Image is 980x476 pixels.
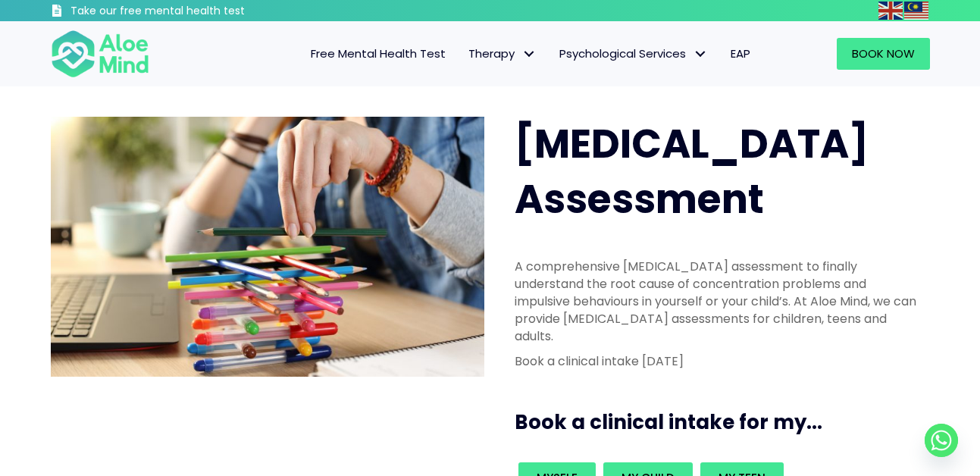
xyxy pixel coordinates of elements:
[51,117,484,377] img: ADHD photo
[690,43,712,65] span: Psychological Services: submenu
[311,45,446,61] span: Free Mental Health Test
[468,45,537,61] span: Therapy
[548,38,719,70] a: Psychological ServicesPsychological Services: submenu
[878,2,903,20] img: en
[51,29,149,79] img: Aloe mind Logo
[837,38,930,70] a: Book Now
[925,424,958,457] a: Whatsapp
[904,2,930,19] a: Malay
[904,2,928,20] img: ms
[515,409,936,436] h3: Book a clinical intake for my...
[457,38,548,70] a: TherapyTherapy: submenu
[515,116,869,227] span: [MEDICAL_DATA] Assessment
[515,352,921,370] p: Book a clinical intake [DATE]
[518,43,540,65] span: Therapy: submenu
[299,38,457,70] a: Free Mental Health Test
[169,38,762,70] nav: Menu
[719,38,762,70] a: EAP
[878,2,904,19] a: English
[515,258,921,346] p: A comprehensive [MEDICAL_DATA] assessment to finally understand the root cause of concentration p...
[731,45,750,61] span: EAP
[852,45,915,61] span: Book Now
[51,4,326,21] a: Take our free mental health test
[70,4,326,19] h3: Take our free mental health test
[559,45,708,61] span: Psychological Services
